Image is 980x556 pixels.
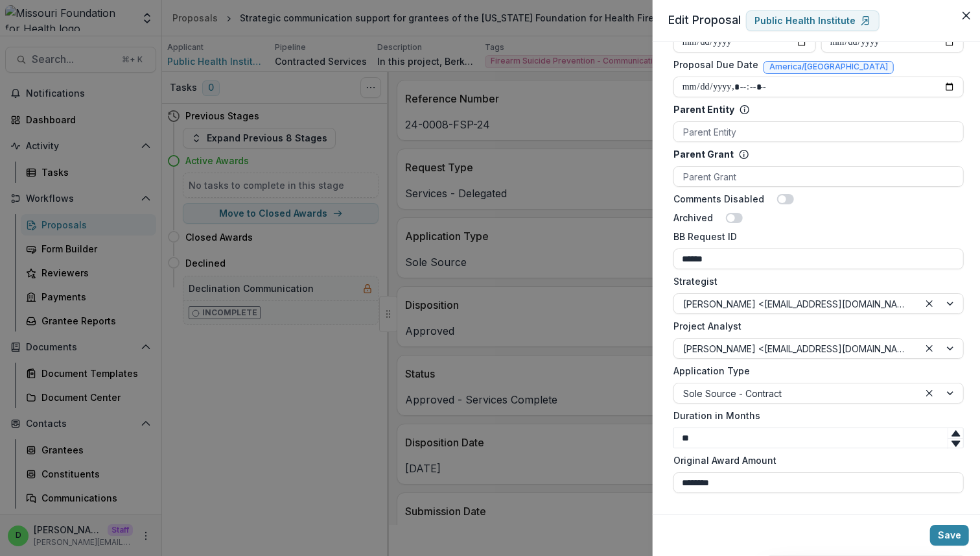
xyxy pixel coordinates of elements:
div: Clear selected options [922,296,937,311]
span: America/[GEOGRAPHIC_DATA] [769,62,888,71]
div: Clear selected options [922,385,937,401]
button: Close [956,5,977,26]
div: Clear selected options [922,341,937,356]
p: Parent Grant [673,147,734,161]
label: Project Analyst [673,319,956,333]
label: Proposal Due Date [673,58,758,71]
p: Parent Entity [673,103,734,116]
label: Archived [673,211,713,224]
label: Application Type [673,364,956,378]
span: Edit Proposal [668,13,741,27]
label: Original Award Amount [673,453,956,467]
label: BB Request ID [673,230,956,243]
button: Save [930,525,969,546]
a: Public Health Institute [746,10,880,31]
label: Comments Disabled [673,192,764,206]
p: Public Health Institute [754,16,856,27]
label: Duration in Months [673,409,956,422]
label: Strategist [673,274,956,288]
